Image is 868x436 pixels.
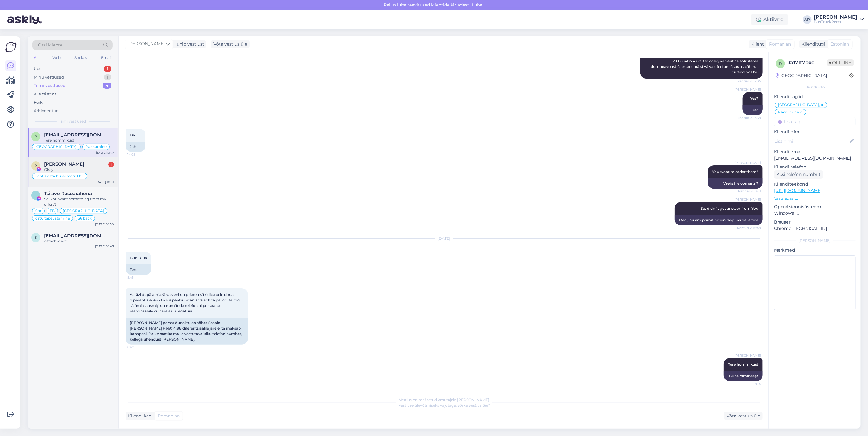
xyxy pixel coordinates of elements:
[130,292,241,313] span: Astăzi după amiază va veni un prieten să ridice cele două diperentiale R660 4.88 pentru Scania va...
[774,247,856,253] p: Märkmed
[127,275,150,280] span: 8:45
[126,413,152,419] div: Kliendi keel
[35,164,37,168] span: R
[35,209,42,213] span: Ost
[728,362,758,367] span: Tere hommikust
[103,83,111,89] div: 4
[769,41,791,47] span: Romanian
[743,105,763,115] div: Da?
[778,103,820,107] span: [GEOGRAPHIC_DATA],
[827,59,854,66] span: Offline
[774,181,856,187] p: Klienditeekond
[38,42,62,48] span: Otsi kliente
[774,149,856,155] p: Kliendi email
[108,162,114,167] div: 1
[774,170,823,179] div: Küsi telefoninumbrit
[127,345,150,349] span: 8:47
[44,196,114,207] div: So, You want something from my offers?
[774,155,856,161] p: [EMAIL_ADDRESS][DOMAIN_NAME]
[44,233,108,238] span: szymonrafa134@gmail.com
[737,79,761,83] span: Nähtud ✓ 12:35
[158,413,180,419] span: Romanian
[470,2,484,8] span: Luba
[799,41,825,47] div: Klienditugi
[32,54,39,62] div: All
[779,61,782,66] span: d
[35,216,70,220] span: ostu täpsustamine
[724,412,763,420] div: Võta vestlus üle
[35,134,37,139] span: p
[128,41,165,47] span: [PERSON_NAME]
[126,264,151,275] div: Tere
[735,161,761,165] span: [PERSON_NAME]
[774,219,856,225] p: Brauser
[34,83,66,89] div: Tiimi vestlused
[724,371,763,381] div: Bună dimineaţa
[51,54,62,62] div: Web
[774,238,856,243] div: [PERSON_NAME]
[399,403,490,408] span: Vestluse ülevõtmiseks vajutage
[749,41,764,47] div: Klient
[675,215,763,225] div: Deci, nu am primit niciun răspuns de la tine
[803,15,812,24] div: AP
[44,191,92,196] span: Tsilavo Rasoarahona
[774,138,849,145] input: Lisa nimi
[127,152,150,157] span: 14:08
[35,193,37,198] span: T
[399,397,489,402] span: Vestlus on määratud kasutajale [PERSON_NAME]
[750,96,758,101] span: Yes?
[104,66,111,72] div: 1
[738,189,761,194] span: Nähtud ✓ 14:11
[774,188,822,193] a: [URL][DOMAIN_NAME]
[211,40,250,48] div: Võta vestlus üle
[778,110,799,114] span: Pakkumine
[126,142,145,152] div: Jah
[34,108,59,114] div: Arhiveeritud
[774,94,856,100] p: Kliendi tag'id
[814,15,864,24] a: [PERSON_NAME]BusTruckParts
[751,14,788,25] div: Aktiivne
[59,119,86,124] span: Tiimi vestlused
[774,129,856,135] p: Kliendi nimi
[44,138,114,143] div: Tere hommikust
[774,196,856,201] p: Vaata edasi ...
[712,169,758,174] span: You want to order them?
[34,66,41,72] div: Uus
[95,244,114,249] div: [DATE] 16:43
[44,161,84,167] span: Roman Skatskov
[738,382,761,386] span: 9:14
[831,41,849,47] span: Estonian
[737,116,761,120] span: Nähtud ✓ 13:39
[708,178,763,189] div: Vrei să le comanzi?
[44,238,114,244] div: Attachment
[85,145,107,149] span: Pakkumine
[774,84,856,90] div: Kliendi info
[735,197,761,202] span: [PERSON_NAME]
[34,99,43,105] div: Kõik
[774,117,856,126] input: Lisa tag
[130,256,147,260] span: Bun[ ziua
[776,72,827,79] div: [GEOGRAPHIC_DATA]
[789,59,827,66] div: # d71f7pxq
[5,41,17,53] img: Askly Logo
[774,164,856,170] p: Kliendi telefon
[95,222,114,227] div: [DATE] 16:50
[814,15,858,20] div: [PERSON_NAME]
[774,225,856,232] p: Chrome [TECHNICAL_ID]
[34,91,56,97] div: AI Assistent
[173,41,204,47] div: juhib vestlust
[34,74,64,80] div: Minu vestlused
[126,318,248,345] div: [PERSON_NAME] pärastlõunal tuleb sõber Scania [PERSON_NAME] R660 4.88 diferentsiaalile järele, ta...
[96,150,114,155] div: [DATE] 8:47
[96,180,114,184] div: [DATE] 18:01
[35,174,84,178] span: Tahtis osta bussi metall hinnaga
[50,209,55,213] span: FB
[735,353,761,358] span: [PERSON_NAME]
[130,133,135,137] span: Da
[35,235,37,240] span: s
[104,74,111,80] div: 1
[737,226,761,230] span: Nähtud ✓ 16:49
[35,145,77,149] span: [GEOGRAPHIC_DATA],
[73,54,88,62] div: Socials
[44,132,108,138] span: prestenergy@gmail.com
